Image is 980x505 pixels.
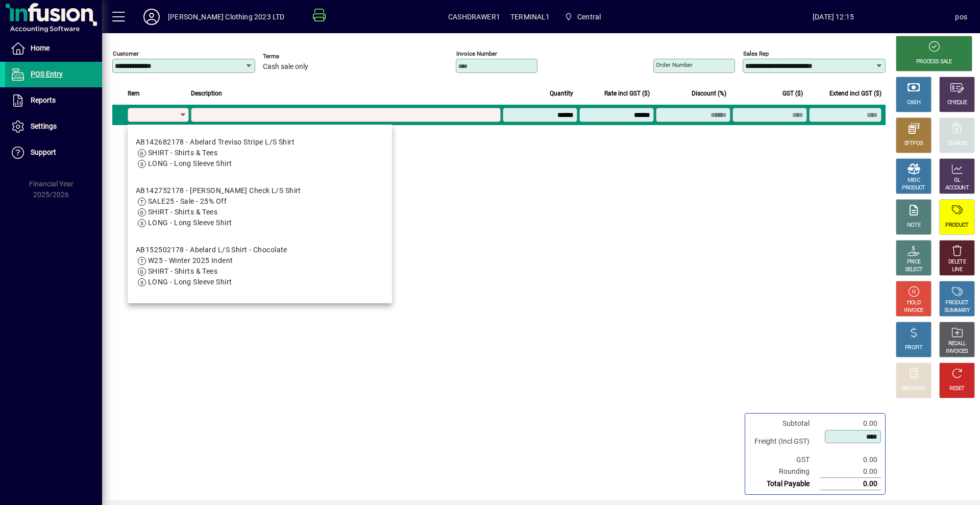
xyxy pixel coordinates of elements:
[136,137,295,148] div: AB142682178 - Abelard Treviso Stripe L/S Shirt
[904,307,923,315] div: INVOICE
[946,348,968,355] div: INVOICES
[902,184,925,192] div: PRODUCT
[148,278,232,286] span: LONG - Long Sleeve Shirt
[135,8,168,26] button: Profile
[136,185,301,196] div: AB142752178 - [PERSON_NAME] Check L/S Shirt
[947,99,967,107] div: CHEQUE
[560,8,605,26] span: Central
[31,96,56,104] span: Reports
[128,177,392,236] mat-option: AB142752178 - Abelard Twill Check L/S Shirt
[916,58,952,66] div: PROCESS SALE
[829,88,881,99] span: Extend incl GST ($)
[948,258,966,266] div: DELETE
[5,36,102,61] a: Home
[31,148,56,156] span: Support
[952,266,962,274] div: LINE
[954,177,961,184] div: GL
[820,466,881,478] td: 0.00
[168,9,284,25] div: [PERSON_NAME] Clothing 2023 LTD
[136,245,287,255] div: AB152502178 - Abelard L/S Shirt - Chocolate
[128,296,392,344] mat-option: AB2512178 - Abelard Rodeo Drive L/S Shirt
[947,140,967,148] div: CHARGE
[128,236,392,296] mat-option: AB152502178 - Abelard L/S Shirt - Chocolate
[712,9,955,25] span: [DATE] 12:15
[749,478,820,490] td: Total Payable
[945,299,968,307] div: PRODUCT
[782,88,803,99] span: GST ($)
[904,140,923,148] div: EFTPOS
[148,208,217,216] span: SHIRT - Shirts & Tees
[148,159,232,167] span: LONG - Long Sleeve Shirt
[148,149,217,157] span: SHIRT - Shirts & Tees
[905,344,922,352] div: PROFIT
[945,222,968,229] div: PRODUCT
[692,88,726,99] span: Discount (%)
[656,61,693,68] mat-label: Order number
[577,9,601,25] span: Central
[955,9,967,25] div: pos
[820,478,881,490] td: 0.00
[907,222,920,229] div: NOTE
[31,122,57,130] span: Settings
[550,88,573,99] span: Quantity
[749,429,820,454] td: Freight (Incl GST)
[820,418,881,429] td: 0.00
[908,177,920,184] div: MISC
[749,454,820,466] td: GST
[901,385,926,393] div: DISCOUNT
[945,184,969,192] div: ACCOUNT
[5,140,102,165] a: Support
[113,50,139,57] mat-label: Customer
[905,266,923,274] div: SELECT
[510,9,550,25] span: TERMINAL1
[5,114,102,139] a: Settings
[148,197,227,205] span: SALE25 - Sale - 25% Off
[907,99,920,107] div: CASH
[148,256,233,264] span: W25 - Winter 2025 Indent
[263,53,324,60] span: Terms
[944,307,970,315] div: SUMMARY
[191,88,222,99] span: Description
[5,88,102,113] a: Reports
[749,466,820,478] td: Rounding
[456,50,497,57] mat-label: Invoice number
[128,88,140,99] span: Item
[31,70,63,78] span: POS Entry
[604,88,650,99] span: Rate incl GST ($)
[743,50,769,57] mat-label: Sales rep
[820,454,881,466] td: 0.00
[949,385,965,393] div: RESET
[263,63,308,71] span: Cash sale only
[148,219,232,227] span: LONG - Long Sleeve Shirt
[31,44,50,52] span: Home
[128,129,392,177] mat-option: AB142682178 - Abelard Treviso Stripe L/S Shirt
[448,9,500,25] span: CASHDRAWER1
[749,418,820,429] td: Subtotal
[907,258,921,266] div: PRICE
[907,299,920,307] div: HOLD
[948,340,966,348] div: RECALL
[148,267,217,275] span: SHIRT - Shirts & Tees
